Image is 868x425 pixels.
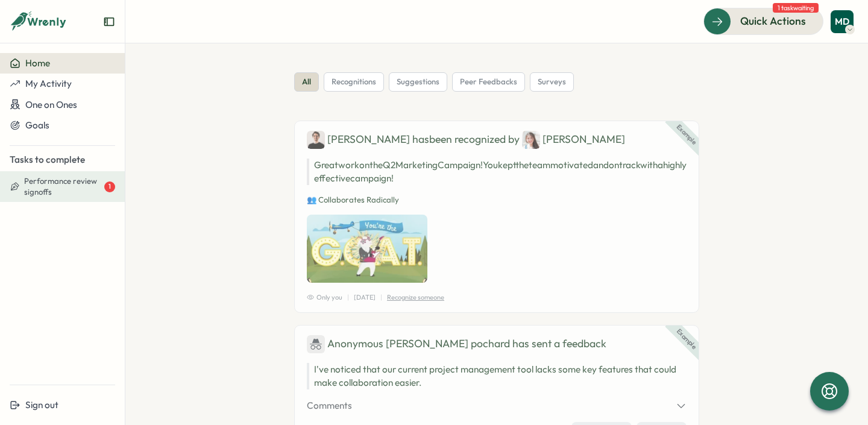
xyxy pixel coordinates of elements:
span: 1 task waiting [773,3,819,13]
span: suggestions [397,77,439,87]
img: Jane [522,131,540,149]
p: I've noticed that our current project management tool lacks some key features that could make col... [314,363,687,389]
span: Comments [307,399,352,412]
span: Home [25,57,50,69]
div: Anonymous [PERSON_NAME] pochard [307,335,510,353]
p: [DATE] [354,292,376,303]
button: MD [831,10,854,33]
button: Expand sidebar [103,16,115,28]
div: 1 [104,181,115,192]
div: has sent a feedback [307,335,687,353]
button: Comments [307,399,687,412]
p: 👥 Collaborates Radically [307,195,687,206]
p: Tasks to complete [10,153,115,166]
p: Recognize someone [387,292,444,303]
span: peer feedbacks [460,77,517,87]
span: all [302,77,311,87]
p: | [347,292,349,303]
span: surveys [538,77,566,87]
span: Goals [25,119,49,131]
div: [PERSON_NAME] has been recognized by [307,131,687,149]
span: Only you [307,292,342,303]
button: Quick Actions [703,8,823,34]
span: Sign out [25,399,58,411]
span: Performance review signoffs [24,176,102,197]
img: Recognition Image [307,215,427,282]
span: Quick Actions [740,13,806,29]
p: | [380,292,382,303]
p: Great work on the Q2 Marketing Campaign! You kept the team motivated and on track with a highly e... [307,159,687,185]
span: My Activity [25,78,72,89]
span: One on Ones [25,99,77,110]
span: MD [835,16,849,27]
img: Ben [307,131,325,149]
div: [PERSON_NAME] [522,131,625,149]
span: recognitions [332,77,376,87]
